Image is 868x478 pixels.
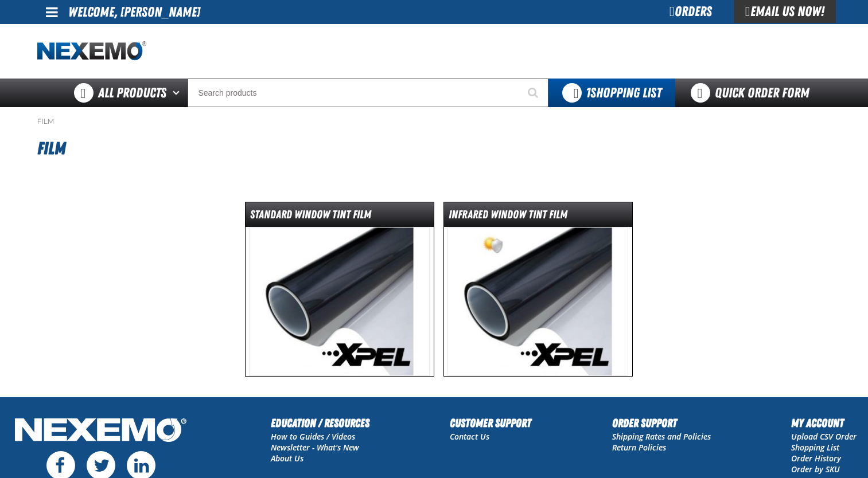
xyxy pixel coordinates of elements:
[11,414,190,448] img: Nexemo Logo
[271,453,303,464] a: About Us
[249,227,430,376] img: Standard Window Tint Film
[675,79,831,107] a: Quick Order Form
[586,85,590,101] strong: 1
[791,442,839,453] a: Shopping List
[188,79,548,107] input: Search
[447,227,628,376] img: Infrared Window Tint Film
[548,79,675,107] button: You have 1 Shopping List. Open to view details
[444,207,632,227] dt: Infrared Window Tint Film
[586,85,661,101] span: Shopping List
[246,207,434,227] dt: Standard Window Tint Film
[37,133,831,164] h1: Film
[791,431,857,442] a: Upload CSV Order
[37,117,831,126] nav: Breadcrumbs
[37,41,146,61] a: Home
[791,414,857,432] h2: My Account
[169,79,188,107] button: Open All Products pages
[520,79,548,107] button: Start Searching
[37,117,54,126] a: Film
[245,202,434,377] a: Standard Window Tint Film
[271,442,359,453] a: Newsletter - What's New
[791,464,840,475] a: Order by SKU
[271,414,369,432] h2: Education / Resources
[612,442,666,453] a: Return Policies
[791,453,841,464] a: Order History
[37,41,146,61] img: Nexemo logo
[450,431,489,442] a: Contact Us
[98,83,166,103] span: All Products
[450,414,531,432] h2: Customer Support
[271,431,355,442] a: How to Guides / Videos
[612,414,711,432] h2: Order Support
[443,202,633,377] a: Infrared Window Tint Film
[612,431,711,442] a: Shipping Rates and Policies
